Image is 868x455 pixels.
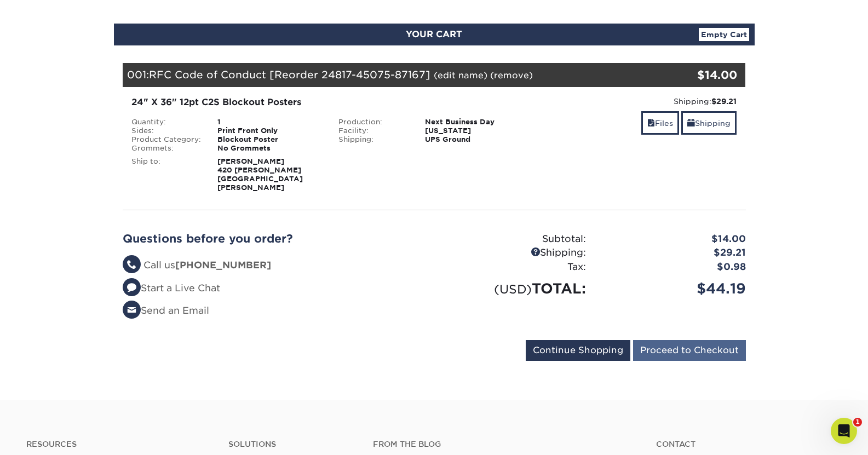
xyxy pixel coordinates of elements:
div: TOTAL: [434,278,594,299]
div: 1 [209,118,330,126]
a: Start a Live Chat [123,283,220,293]
div: UPS Ground [417,135,538,144]
div: Product Category: [123,135,210,144]
div: Shipping: [330,135,417,144]
div: Grommets: [123,144,210,153]
div: $44.19 [594,278,754,299]
div: $29.21 [594,246,754,260]
span: RFC Code of Conduct [Reorder 24817-45075-87167] [149,68,430,80]
h4: Resources [26,440,212,449]
a: Files [641,111,679,135]
span: 1 [853,418,862,427]
div: Production: [330,118,417,126]
div: Ship to: [123,157,210,192]
div: $14.00 [594,232,754,246]
a: (remove) [490,70,533,80]
div: [US_STATE] [417,126,538,135]
div: Subtotal: [434,232,594,246]
a: (edit name) [434,70,487,80]
strong: [PHONE_NUMBER] [175,260,271,270]
div: 001: [123,63,642,87]
span: shipping [687,119,695,128]
a: Shipping [681,111,737,135]
div: Quantity: [123,118,210,126]
a: Contact [656,440,842,449]
div: $14.00 [642,67,738,83]
div: Facility: [330,126,417,135]
h4: Solutions [228,440,357,449]
small: (USD) [494,282,532,296]
strong: $29.21 [711,97,737,106]
a: Send an Email [123,305,209,316]
div: Tax: [434,260,594,274]
div: Blockout Poster [209,135,330,144]
h4: From the Blog [373,440,626,449]
div: Shipping: [434,246,594,260]
div: Sides: [123,126,210,135]
h2: Questions before you order? [123,232,426,245]
div: Shipping: [546,96,737,107]
div: No Grommets [209,144,330,153]
input: Proceed to Checkout [633,340,746,361]
div: 24" X 36" 12pt C2S Blockout Posters [131,96,530,109]
strong: [PERSON_NAME] 420 [PERSON_NAME] [GEOGRAPHIC_DATA][PERSON_NAME] [217,157,303,192]
div: $0.98 [594,260,754,274]
input: Continue Shopping [526,340,630,361]
iframe: Google Customer Reviews [3,422,93,451]
iframe: Intercom live chat [831,418,857,444]
span: YOUR CART [406,29,462,39]
span: files [647,119,655,128]
li: Call us [123,258,426,273]
div: Print Front Only [209,126,330,135]
div: Next Business Day [417,118,538,126]
a: Empty Cart [699,28,749,41]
